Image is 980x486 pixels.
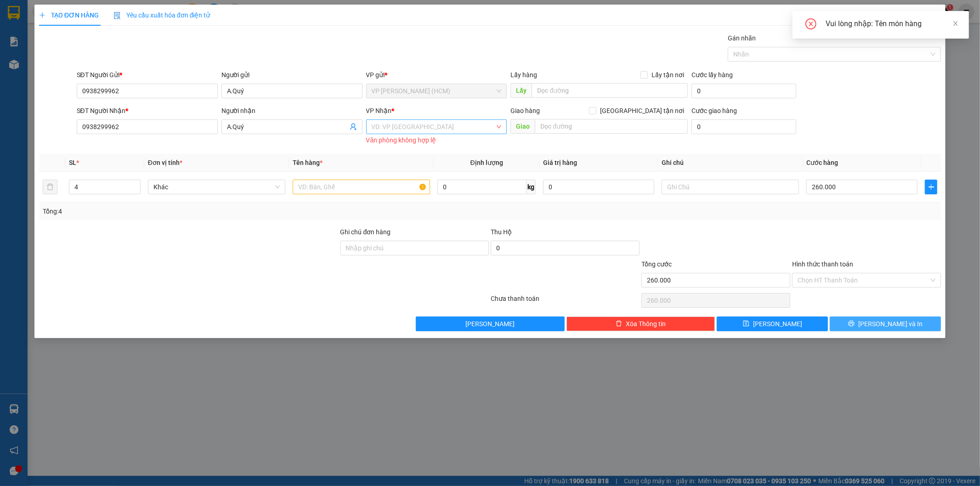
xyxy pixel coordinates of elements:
span: Xóa Thông tin [626,319,666,329]
input: Dọc đường [535,119,688,134]
div: Vui lòng nhập: Tên món hàng [826,18,958,29]
div: Chưa thanh toán [490,294,641,310]
span: VP HCM: 522 [PERSON_NAME], P.4, Q.[GEOGRAPHIC_DATA] [40,15,124,27]
span: Đơn vị tính [148,159,182,166]
input: Ghi Chú [662,180,799,194]
strong: PHONG PHÚ EXPRESS [40,5,113,14]
span: SĐT: [40,67,79,73]
div: Người gửi [221,70,363,80]
span: Giao [510,119,535,134]
input: 0 [543,180,654,194]
span: VP [GEOGRAPHIC_DATA]: 84C KQH [PERSON_NAME], P.7, [GEOGRAPHIC_DATA] [40,48,118,66]
span: [GEOGRAPHIC_DATA] tận nơi [596,106,688,116]
input: VD: Bàn, Ghế [293,180,430,194]
span: plus [39,12,45,18]
span: Lấy hàng [510,71,537,79]
button: deleteXóa Thông tin [566,316,715,331]
label: Ghi chú đơn hàng [340,228,391,236]
span: [PERSON_NAME] [465,319,515,329]
span: user-add [350,123,357,130]
span: kg [527,180,536,194]
span: VP Nhận [366,107,392,114]
input: Cước lấy hàng [691,84,796,98]
span: [PERSON_NAME] [753,319,802,329]
span: close [952,20,959,27]
div: Văn phòng không hợp lệ [366,135,507,146]
label: Cước lấy hàng [691,71,733,79]
span: Cước hàng [806,159,838,166]
div: VP gửi [366,70,507,80]
th: Ghi chú [658,154,803,172]
span: Lấy [510,83,532,98]
input: Dọc đường [532,83,688,98]
span: [PERSON_NAME] và In [858,319,923,329]
span: Giá trị hàng [543,159,577,166]
span: delete [616,320,622,328]
span: plus [925,183,937,191]
button: plus [925,180,937,194]
span: save [743,320,749,328]
span: Lấy tận nơi [648,70,688,80]
button: delete [43,180,57,194]
span: Tổng cước [641,260,672,268]
div: Tổng: 4 [43,206,378,216]
span: Định lượng [470,159,503,166]
span: Thu Hộ [491,228,512,236]
label: Gán nhãn [728,34,756,42]
input: Cước giao hàng [691,119,796,134]
button: Close [920,5,946,30]
strong: 0333 161718 [50,67,79,73]
img: icon [113,12,121,19]
div: SĐT Người Gửi [77,70,218,80]
span: VP Bình Dương: 36 Xuyên Á, [PERSON_NAME], Dĩ An, [GEOGRAPHIC_DATA] [40,28,103,46]
div: Người nhận [221,106,363,116]
span: Khác [153,180,280,194]
span: printer [848,320,855,328]
button: save[PERSON_NAME] [717,316,828,331]
div: SĐT Người Nhận [77,106,218,116]
label: Cước giao hàng [691,107,737,114]
span: SL [69,159,76,166]
span: Tên hàng [293,159,323,166]
span: TẠO ĐƠN HÀNG [39,11,99,19]
img: logo [5,23,38,56]
label: Hình thức thanh toán [792,260,853,268]
span: Yêu cầu xuất hóa đơn điện tử [113,11,210,19]
button: [PERSON_NAME] [416,316,565,331]
button: printer[PERSON_NAME] và In [830,316,941,331]
span: close-circle [805,18,816,31]
span: Giao hàng [510,107,540,114]
span: VP Hoàng Văn Thụ (HCM) [372,84,502,98]
input: Ghi chú đơn hàng [340,241,489,255]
